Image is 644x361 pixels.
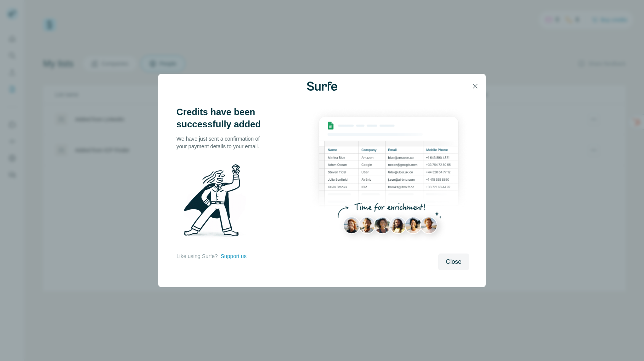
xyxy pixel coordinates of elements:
p: Like using Surfe? [176,252,218,260]
img: Enrichment Hub - Sheet Preview [308,106,469,249]
h3: Credits have been successfully added [176,106,268,130]
p: We have just sent a confirmation of your payment details to your email. [176,135,268,150]
img: Surfe Illustration - Man holding diamond [176,159,256,245]
img: Surfe Logo [307,82,337,91]
span: Close [446,257,461,266]
button: Support us [221,252,247,260]
button: Close [438,254,469,270]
